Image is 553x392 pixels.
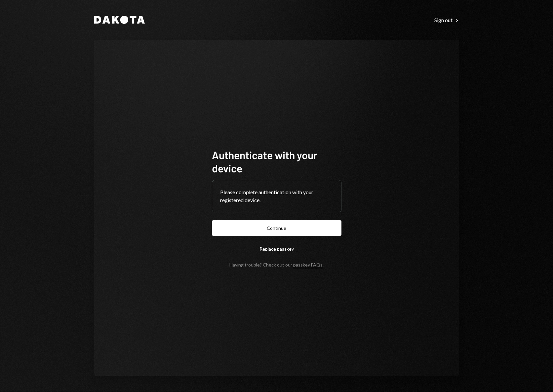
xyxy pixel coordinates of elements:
[293,262,323,268] a: passkey FAQs
[434,16,459,23] a: Sign out
[434,17,459,23] div: Sign out
[229,262,324,267] div: Having trouble? Check out our .
[212,220,341,236] button: Continue
[212,241,341,257] button: Replace passkey
[220,188,333,204] div: Please complete authentication with your registered device.
[212,148,341,175] h1: Authenticate with your device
